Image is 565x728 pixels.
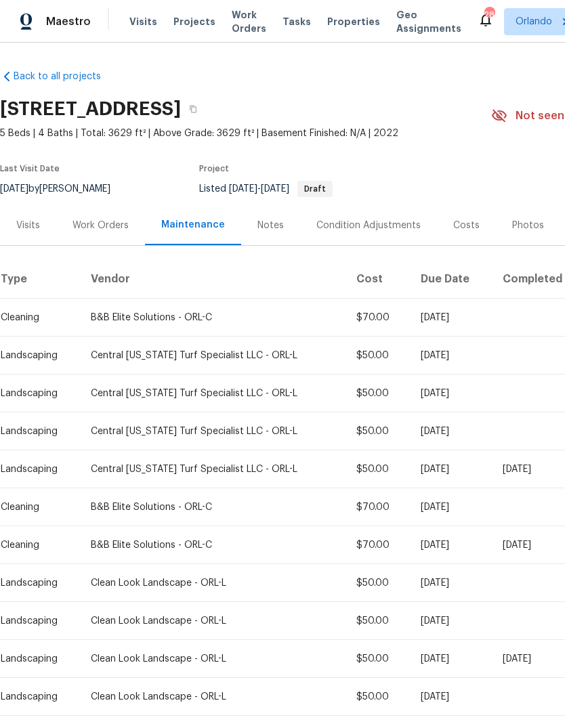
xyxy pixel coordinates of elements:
[91,500,335,514] div: B&B Elite Solutions - ORL-C
[1,538,69,552] div: Cleaning
[16,219,40,232] div: Visits
[346,261,409,299] th: Cost
[421,652,481,666] div: [DATE]
[316,219,421,232] div: Condition Adjustments
[1,349,69,362] div: Landscaping
[257,219,284,232] div: Notes
[46,15,91,28] span: Maestro
[299,185,331,193] span: Draft
[421,500,481,514] div: [DATE]
[173,15,215,28] span: Projects
[1,500,69,514] div: Cleaning
[282,17,311,26] span: Tasks
[484,8,494,22] div: 28
[396,8,461,35] span: Geo Assignments
[91,538,335,552] div: B&B Elite Solutions - ORL-C
[356,690,398,704] div: $50.00
[1,387,69,400] div: Landscaping
[91,652,335,666] div: Clean Look Landscape - ORL-L
[356,463,398,476] div: $50.00
[1,614,69,628] div: Landscaping
[1,463,69,476] div: Landscaping
[356,500,398,514] div: $70.00
[421,311,481,324] div: [DATE]
[421,538,481,552] div: [DATE]
[356,652,398,666] div: $50.00
[161,218,225,232] div: Maintenance
[421,576,481,590] div: [DATE]
[356,576,398,590] div: $50.00
[356,387,398,400] div: $50.00
[421,425,481,438] div: [DATE]
[1,311,69,324] div: Cleaning
[516,15,552,28] span: Orlando
[91,311,335,324] div: B&B Elite Solutions - ORL-C
[229,184,289,194] span: -
[91,614,335,628] div: Clean Look Landscape - ORL-L
[421,463,481,476] div: [DATE]
[80,261,346,299] th: Vendor
[91,690,335,704] div: Clean Look Landscape - ORL-L
[91,387,335,400] div: Central [US_STATE] Turf Specialist LLC - ORL-L
[1,576,69,590] div: Landscaping
[1,652,69,666] div: Landscaping
[91,463,335,476] div: Central [US_STATE] Turf Specialist LLC - ORL-L
[410,261,492,299] th: Due Date
[356,425,398,438] div: $50.00
[199,184,333,194] span: Listed
[261,184,289,194] span: [DATE]
[91,349,335,362] div: Central [US_STATE] Turf Specialist LLC - ORL-L
[421,387,481,400] div: [DATE]
[421,690,481,704] div: [DATE]
[512,219,544,232] div: Photos
[356,614,398,628] div: $50.00
[356,538,398,552] div: $70.00
[91,425,335,438] div: Central [US_STATE] Turf Specialist LLC - ORL-L
[421,614,481,628] div: [DATE]
[181,97,205,121] button: Copy Address
[199,165,229,173] span: Project
[229,184,257,194] span: [DATE]
[453,219,480,232] div: Costs
[72,219,129,232] div: Work Orders
[1,690,69,704] div: Landscaping
[129,15,157,28] span: Visits
[356,311,398,324] div: $70.00
[1,425,69,438] div: Landscaping
[356,349,398,362] div: $50.00
[232,8,266,35] span: Work Orders
[327,15,380,28] span: Properties
[91,576,335,590] div: Clean Look Landscape - ORL-L
[421,349,481,362] div: [DATE]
